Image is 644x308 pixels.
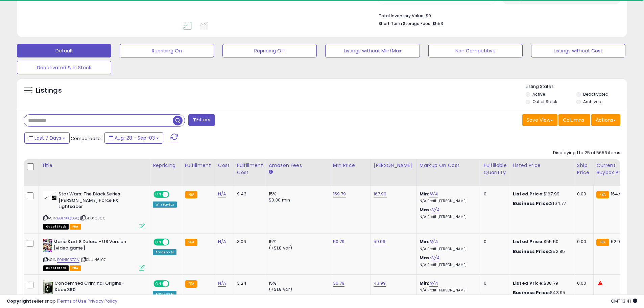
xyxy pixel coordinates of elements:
[484,191,505,197] div: 0
[513,280,544,286] b: Listed Price:
[611,298,637,304] span: 2025-09-11 13:41 GMT
[120,44,214,57] button: Repricing On
[577,162,591,176] div: Ship Price
[577,280,588,286] div: 0.00
[218,280,226,287] a: N/A
[36,86,62,95] h5: Listings
[269,162,327,169] div: Amazon Fees
[43,224,69,230] span: All listings that are currently out of stock and unavailable for purchase on Amazon
[420,263,476,267] p: N/A Profit [PERSON_NAME]
[374,280,386,287] a: 43.99
[513,239,569,245] div: $55.50
[513,200,550,207] b: Business Price:
[43,191,57,200] img: 31ap+ZV8LZL._SL40_.jpg
[611,238,620,245] span: 52.9
[7,298,31,304] strong: Copyright
[532,91,545,97] label: Active
[58,298,87,304] a: Terms of Use
[374,162,414,169] div: [PERSON_NAME]
[57,215,79,221] a: B017KIQOSQ
[420,280,430,286] b: Min:
[269,239,325,245] div: 15%
[42,162,147,169] div: Title
[17,44,111,57] button: Default
[269,286,325,292] div: (+$1.8 var)
[577,239,588,245] div: 0.00
[531,44,625,57] button: Listings without Cost
[57,257,79,263] a: B01N1037CV
[428,44,523,57] button: Non Competitive
[513,248,550,255] b: Business Price:
[374,238,386,245] a: 59.99
[154,192,163,197] span: ON
[153,202,177,208] div: Win BuyBox
[333,238,345,245] a: 50.79
[591,114,620,126] button: Actions
[420,199,476,204] p: N/A Profit [PERSON_NAME]
[58,191,141,212] b: Star Wars: The Black Series [PERSON_NAME] Force FX Lightsaber
[54,280,137,294] b: Condemned Criminal Origins - Xbox 360
[168,281,179,287] span: OFF
[70,265,81,271] span: FBA
[71,135,102,142] span: Compared to:
[7,298,117,305] div: seller snap | |
[484,162,507,176] div: Fulfillable Quantity
[34,135,61,141] span: Last 7 Days
[553,150,620,156] div: Displaying 1 to 25 of 5656 items
[153,162,179,169] div: Repricing
[420,207,431,213] b: Max:
[115,135,155,141] span: Aug-28 - Sep-03
[596,162,631,176] div: Current Buybox Price
[596,239,609,246] small: FBA
[513,162,571,169] div: Listed Price
[429,238,437,245] a: N/A
[513,191,544,197] b: Listed Price:
[43,239,52,252] img: 51VPjQSwtJL._SL40_.jpg
[333,280,345,287] a: 36.79
[416,159,481,186] th: The percentage added to the cost of goods (COGS) that forms the calculator for Min & Max prices.
[513,238,544,245] b: Listed Price:
[185,191,197,198] small: FBA
[218,191,226,197] a: N/A
[429,280,437,287] a: N/A
[80,215,105,221] span: | SKU: 6366
[431,207,439,213] a: N/A
[154,281,163,287] span: ON
[43,280,53,294] img: 51ADMIHcr+L._SL40_.jpg
[269,169,273,175] small: Amazon Fees.
[374,191,387,197] a: 167.99
[168,192,179,197] span: OFF
[420,215,476,219] p: N/A Profit [PERSON_NAME]
[563,117,584,123] span: Columns
[88,298,117,304] a: Privacy Policy
[269,280,325,286] div: 15%
[379,21,431,26] b: Short Term Storage Fees:
[577,191,588,197] div: 0.00
[218,162,231,169] div: Cost
[379,11,615,19] li: $0
[325,44,420,57] button: Listings without Min/Max
[185,239,197,246] small: FBA
[80,257,106,262] span: | SKU: 46107
[269,197,325,203] div: $0.30 min
[185,280,197,288] small: FBA
[218,238,226,245] a: N/A
[532,99,557,104] label: Out of Stock
[611,191,625,197] span: 164.93
[43,265,69,271] span: All listings that are currently out of stock and unavailable for purchase on Amazon
[237,239,261,245] div: 3.06
[522,114,557,126] button: Save View
[431,255,439,261] a: N/A
[596,191,609,198] small: FBA
[420,255,431,261] b: Max:
[70,224,81,230] span: FBA
[558,114,590,126] button: Columns
[237,162,263,176] div: Fulfillment Cost
[420,162,478,169] div: Markup on Cost
[513,280,569,286] div: $36.79
[269,245,325,251] div: (+$1.8 var)
[188,114,215,126] button: Filters
[379,13,425,19] b: Total Inventory Value:
[237,280,261,286] div: 3.24
[583,99,601,104] label: Archived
